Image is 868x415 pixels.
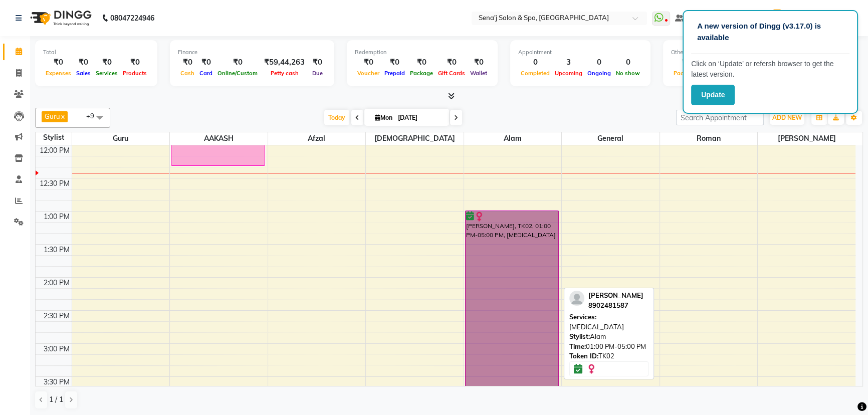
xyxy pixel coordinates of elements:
span: Services: [569,313,596,321]
div: ₹0 [436,57,468,68]
span: Afzal [268,132,366,145]
div: ₹0 [215,57,260,68]
b: 08047224946 [110,4,154,32]
span: Wallet [468,70,490,77]
div: ₹0 [407,57,436,68]
span: [PERSON_NAME] [758,132,855,145]
button: Update [691,85,735,105]
span: Products [120,70,149,77]
div: Alam [569,332,648,342]
span: General [562,132,660,145]
span: Cash [178,70,197,77]
span: Packages [671,70,702,77]
div: 1:00 PM [42,212,72,222]
span: Stylist: [569,332,590,340]
img: Smita Acharekar [768,9,786,27]
div: 3:30 PM [42,377,72,387]
div: ₹0 [178,57,197,68]
button: ADD NEW [770,111,804,125]
img: profile [569,291,584,306]
span: Prepaid [382,70,407,77]
span: Card [197,70,215,77]
span: Today [324,110,349,125]
span: +9 [86,112,102,120]
span: No show [613,70,642,77]
div: 0 [585,57,613,68]
div: 2:00 PM [42,278,72,288]
div: ₹0 [93,57,120,68]
span: Mon [372,114,395,121]
div: 01:00 PM-05:00 PM [569,342,648,352]
span: Roman [660,132,758,145]
div: ₹0 [671,57,702,68]
span: Expenses [43,70,74,77]
div: ₹0 [120,57,149,68]
div: ₹0 [309,57,326,68]
div: 0 [613,57,642,68]
div: Redemption [355,48,490,57]
div: 3 [552,57,585,68]
span: Services [93,70,120,77]
div: 1:30 PM [42,245,72,255]
div: ₹0 [74,57,93,68]
p: A new version of Dingg (v3.17.0) is available [697,21,843,43]
div: Other sales [671,48,833,57]
span: Upcoming [552,70,585,77]
img: logo [26,4,94,32]
div: ₹59,44,263 [260,57,309,68]
span: 1 / 1 [49,394,63,405]
div: 8902481587 [588,301,643,311]
div: 0 [518,57,552,68]
input: 2025-09-01 [395,110,445,125]
span: Completed [518,70,552,77]
div: 12:00 PM [38,145,72,156]
span: [MEDICAL_DATA] [569,323,624,331]
span: Token ID: [569,352,598,360]
span: AAKASH [170,132,268,145]
div: Stylist [36,132,72,143]
div: TK02 [569,351,648,361]
div: Finance [178,48,326,57]
span: Gift Cards [436,70,468,77]
span: Sales [74,70,93,77]
span: Alam [464,132,562,145]
div: Total [43,48,149,57]
span: Package [407,70,436,77]
span: [DEMOGRAPHIC_DATA] [366,132,464,145]
div: ₹0 [382,57,407,68]
p: Click on ‘Update’ or refersh browser to get the latest version. [691,59,849,80]
span: ADD NEW [772,114,802,121]
div: 3:00 PM [42,344,72,354]
div: ₹0 [468,57,490,68]
div: Appointment [518,48,642,57]
a: x [60,112,65,120]
span: Due [310,70,325,77]
div: ₹0 [43,57,74,68]
div: 12:30 PM [38,178,72,189]
div: ₹0 [197,57,215,68]
span: Voucher [355,70,382,77]
span: Guru [45,112,60,120]
span: [PERSON_NAME] [588,291,643,299]
span: Guru [72,132,170,145]
span: Petty cash [268,70,301,77]
div: 2:30 PM [42,311,72,321]
div: ₹0 [355,57,382,68]
input: Search Appointment [676,110,764,125]
span: Online/Custom [215,70,260,77]
span: Time: [569,342,586,350]
span: Ongoing [585,70,613,77]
